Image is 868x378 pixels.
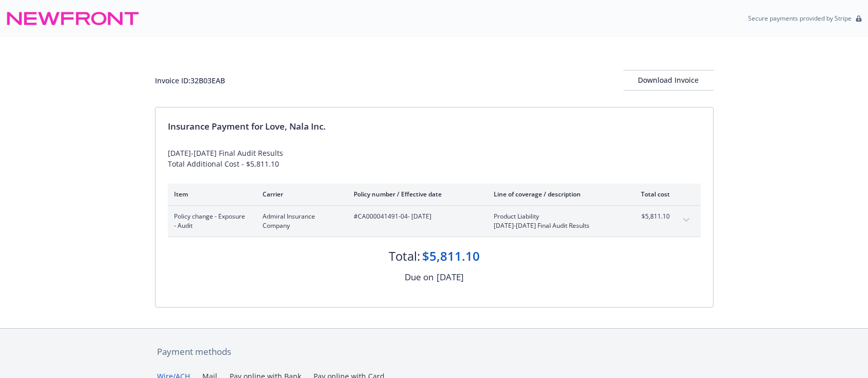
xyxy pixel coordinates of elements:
[168,120,701,133] div: Insurance Payment for Love, Nala Inc.
[494,221,615,230] span: [DATE]-[DATE] Final Audit Results
[174,212,246,230] span: Policy change - Exposure - Audit
[437,271,464,284] div: [DATE]
[263,190,337,199] div: Carrier
[263,212,337,230] span: Admiral Insurance Company
[168,206,701,237] div: Policy change - Exposure - AuditAdmiral Insurance Company#CA000041491-04- [DATE]Product Liability...
[422,247,480,265] div: $5,811.10
[157,345,711,358] div: Payment methods
[354,190,477,199] div: Policy number / Effective date
[623,70,714,91] button: Download Invoice
[155,75,225,86] div: Invoice ID: 32B03EAB
[168,148,701,169] div: [DATE]-[DATE] Final Audit Results Total Additional Cost - $5,811.10
[405,271,433,284] div: Due on
[354,212,477,221] span: #CA000041491-04 - [DATE]
[389,247,420,265] div: Total:
[174,190,246,199] div: Item
[494,212,615,221] span: Product Liability
[748,14,852,23] p: Secure payments provided by Stripe
[631,212,670,221] span: $5,811.10
[494,212,615,230] span: Product Liability[DATE]-[DATE] Final Audit Results
[623,70,714,90] div: Download Invoice
[494,190,615,199] div: Line of coverage / description
[678,212,695,228] button: expand content
[631,190,670,199] div: Total cost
